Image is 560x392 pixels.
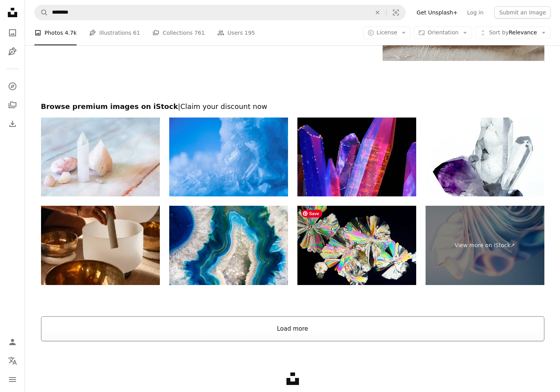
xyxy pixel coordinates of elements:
[494,6,551,19] button: Submit an image
[169,206,288,285] img: Vibrant Close-Up of Blue and White Geode Crystal Slice Art
[152,20,205,45] a: Collections 761
[5,97,20,113] a: Collections
[369,5,386,20] button: Clear
[89,20,140,45] a: Illustrations 61
[178,102,267,110] span: | Claim your discount now
[169,118,288,197] img: macro salt cristal
[5,353,20,369] button: Language
[412,6,462,19] a: Get Unsplash+
[5,5,20,22] a: Home — Unsplash
[41,118,160,197] img: Rose and Angle Aura Quartz Crystals with Rhodonite Palm Stone
[41,102,544,111] h2: Browse premium images on iStock
[489,29,537,37] span: Relevance
[363,27,411,39] button: License
[386,5,405,20] button: Visual search
[301,210,322,217] span: Save
[5,44,20,59] a: Illustrations
[489,29,508,36] span: Sort by
[41,206,160,285] img: Spa therapist playing crystal singing bowls at wellness retreat for sound healing treatment medit...
[5,372,20,387] button: Menu
[5,25,20,41] a: Photos
[475,27,551,39] button: Sort byRelevance
[133,29,140,37] span: 61
[217,20,255,45] a: Users 195
[35,5,48,20] button: Search Unsplash
[414,27,472,39] button: Orientation
[5,334,20,350] a: Log in / Sign up
[194,29,205,37] span: 761
[41,316,544,341] button: Load more
[34,5,406,20] form: Find visuals sitewide
[5,78,20,94] a: Explore
[426,118,544,197] img: Amythyst & Quartz crystals
[297,118,416,197] img: Crystals technology
[462,6,488,19] a: Log in
[5,116,20,132] a: Download History
[428,29,458,36] span: Orientation
[297,206,416,285] img: sugar crystals micrograph in abstract pattern
[245,29,255,37] span: 195
[426,206,544,285] a: View more on iStock↗
[377,29,397,36] span: License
